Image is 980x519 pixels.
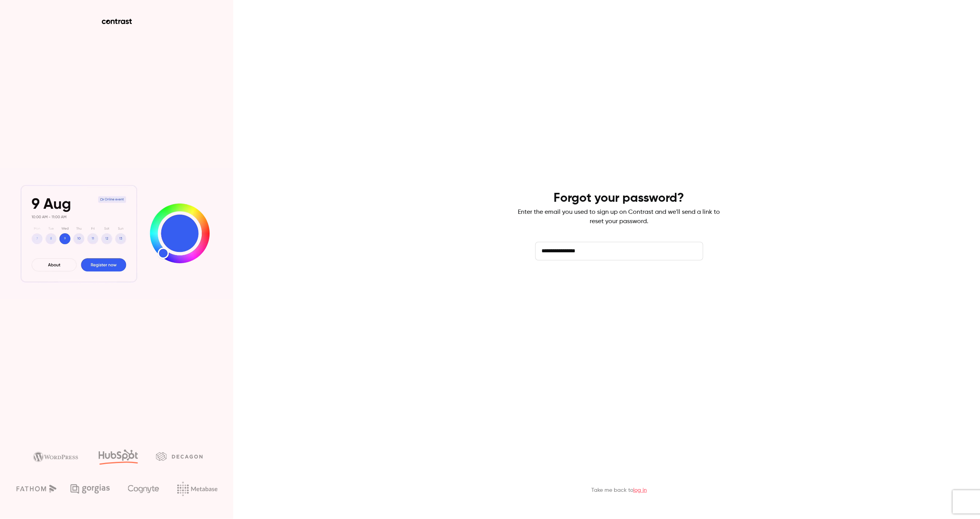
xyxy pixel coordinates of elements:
p: Enter the email you used to sign up on Contrast and we'll send a link to reset your password. [518,208,720,226]
h4: Forgot your password? [554,190,685,206]
button: Send reset email [535,273,703,292]
p: Take me back to [591,486,647,494]
a: log in [633,488,647,493]
img: decagon [156,452,203,461]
